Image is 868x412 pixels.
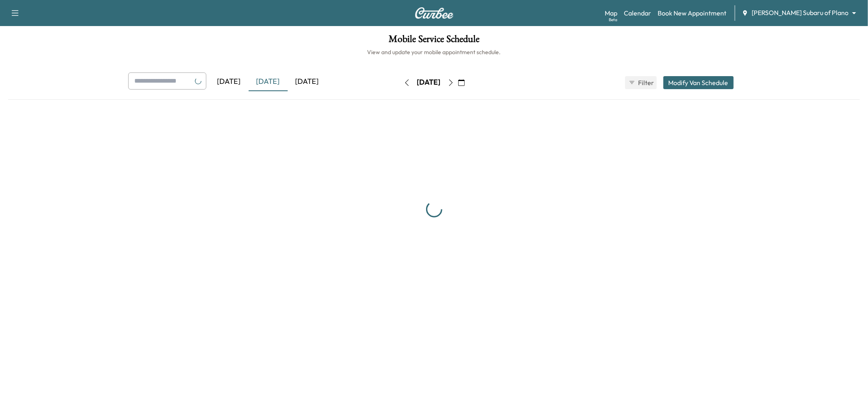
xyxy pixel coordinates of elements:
div: [DATE] [210,72,249,91]
button: Modify Van Schedule [663,76,734,89]
div: Beta [609,17,617,23]
div: [DATE] [288,72,327,91]
a: Book New Appointment [658,8,726,18]
a: MapBeta [605,8,617,18]
div: [DATE] [417,77,441,88]
div: [DATE] [249,72,288,91]
span: [PERSON_NAME] Subaru of Plano [752,8,848,18]
img: Curbee Logo [415,7,454,19]
a: Calendar [624,8,651,18]
button: Filter [625,76,657,89]
h1: Mobile Service Schedule [8,34,860,48]
h6: View and update your mobile appointment schedule. [8,48,860,56]
span: Filter [638,78,653,88]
